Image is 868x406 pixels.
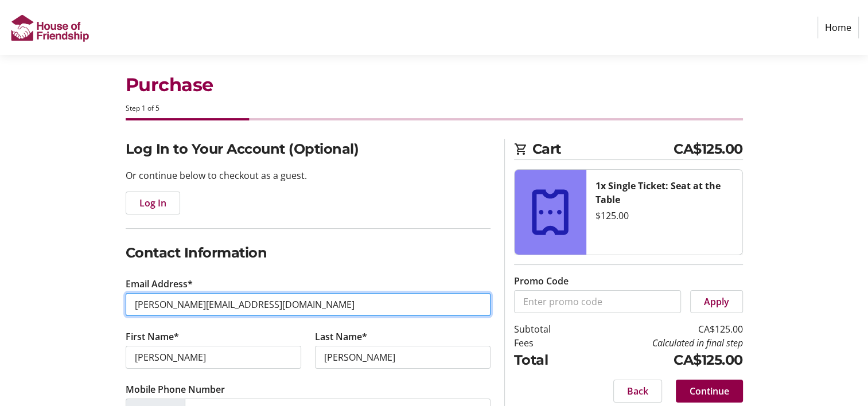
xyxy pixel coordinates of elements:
[126,192,180,214] button: Log In
[126,277,193,291] label: Email Address*
[126,139,491,159] h2: Log In to Your Account (Optional)
[126,169,491,182] p: Or continue below to checkout as a guest.
[676,380,743,403] button: Continue
[126,382,225,396] label: Mobile Phone Number
[514,336,580,350] td: Fees
[627,384,648,398] span: Back
[514,322,580,336] td: Subtotal
[315,330,367,343] label: Last Name*
[595,209,733,222] div: $125.00
[139,196,166,210] span: Log In
[595,179,721,206] strong: 1x Single Ticket: Seat at the Table
[532,139,674,159] span: Cart
[126,330,179,343] label: First Name*
[580,336,743,350] td: Calculated in final step
[126,103,743,114] div: Step 1 of 5
[580,350,743,370] td: CA$125.00
[580,322,743,336] td: CA$125.00
[613,380,662,403] button: Back
[126,71,743,99] h1: Purchase
[126,243,491,263] h2: Contact Information
[514,274,569,288] label: Promo Code
[690,384,729,398] span: Continue
[704,295,729,309] span: Apply
[674,139,743,159] span: CA$125.00
[818,17,859,38] a: Home
[9,5,91,50] img: House of Friendship's Logo
[514,350,580,370] td: Total
[690,290,743,313] button: Apply
[514,290,681,313] input: Enter promo code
